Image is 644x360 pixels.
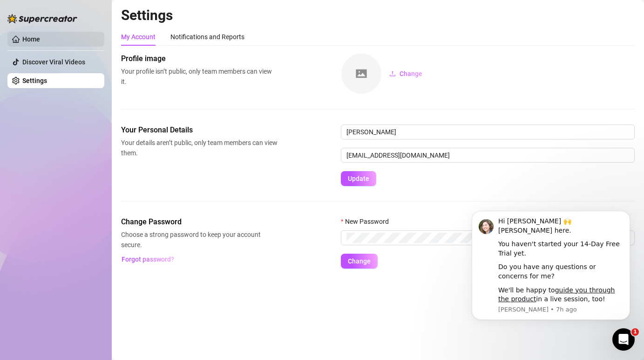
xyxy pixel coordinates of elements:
[389,70,396,77] span: upload
[612,328,635,351] iframe: Intercom live chat
[631,328,639,336] span: 1
[341,54,381,94] img: square-placeholder.png
[121,7,635,24] h2: Settings
[346,233,621,243] input: New Password
[122,256,174,263] span: Forgot password?
[22,58,85,66] a: Discover Viral Videos
[121,216,278,228] span: Change Password
[7,14,77,23] img: logo-BBDzfeDw.svg
[341,125,635,139] input: Enter name
[341,254,378,269] button: Change
[22,77,47,84] a: Settings
[341,216,395,227] label: New Password
[458,197,644,335] iframe: Intercom notifications message
[341,148,635,163] input: Enter new email
[121,53,278,64] span: Profile image
[170,32,244,42] div: Notifications and Reports
[382,66,430,81] button: Change
[121,66,278,87] span: Your profile isn’t public, only team members can view it.
[348,175,369,182] span: Update
[121,125,278,136] span: Your Personal Details
[121,229,278,250] span: Choose a strong password to keep your account secure.
[348,257,371,265] span: Change
[341,171,376,186] button: Update
[121,32,156,42] div: My Account
[121,138,278,158] span: Your details aren’t public, only team members can view them.
[121,252,174,267] button: Forgot password?
[400,70,422,77] span: Change
[22,35,40,43] a: Home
